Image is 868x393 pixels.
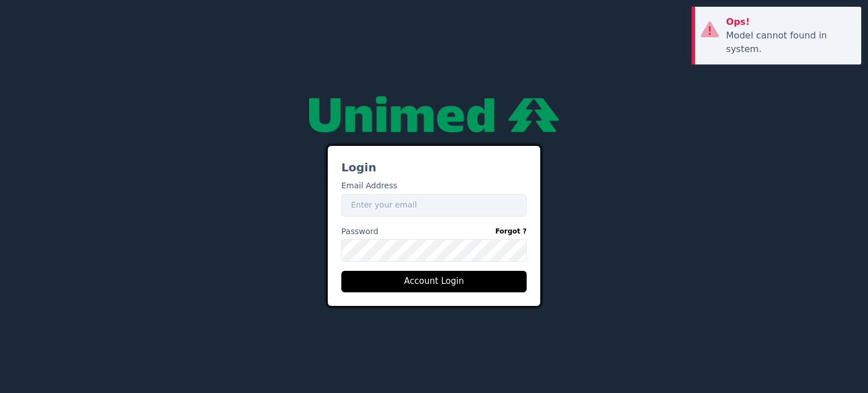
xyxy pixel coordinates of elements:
[341,194,527,217] input: Enter your email
[341,159,527,175] h3: Login
[726,29,853,56] div: Model cannot found in system.
[495,226,527,237] a: Forgot ?
[341,226,527,237] label: Password
[341,271,527,292] button: Account Login
[309,96,559,132] img: null
[341,180,397,192] label: Email Address
[726,15,853,29] div: Ops!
